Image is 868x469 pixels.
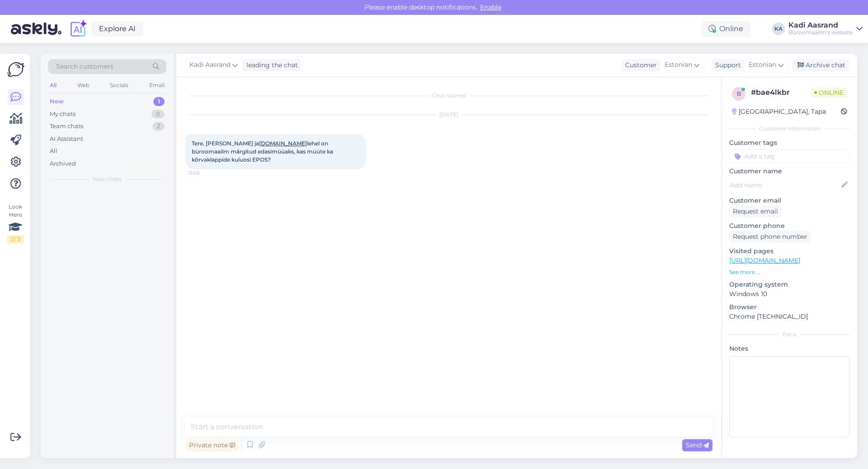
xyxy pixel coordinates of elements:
[729,196,850,205] p: Customer email
[788,29,853,36] div: Büroomaailm's website
[737,90,741,97] span: b
[243,60,298,70] div: leading the chat
[729,205,782,218] div: Request email
[729,231,811,243] div: Request phone number
[729,167,850,176] p: Customer name
[811,88,847,98] span: Online
[732,107,826,116] div: [GEOGRAPHIC_DATA], Tapa
[69,19,88,38] img: explore-ai
[665,60,692,70] span: Estonian
[48,79,58,91] div: All
[93,175,122,183] span: New chats
[477,3,504,11] span: Enable
[729,330,850,339] div: Extra
[50,122,83,131] div: Team chats
[751,87,811,98] div: # bae4lkbr
[729,125,850,133] div: Customer information
[788,22,853,29] div: Kadi Aasrand
[189,60,231,70] span: Kadi Aasrand
[729,246,850,256] p: Visited pages
[50,147,57,156] div: All
[729,289,850,299] p: Windows 10
[729,268,850,276] p: See more ...
[108,79,130,91] div: Socials
[729,344,850,353] p: Notes
[730,180,840,190] input: Add name
[50,97,64,106] div: New
[749,60,776,70] span: Estonian
[792,59,849,71] div: Archive chat
[50,110,75,119] div: My chats
[788,22,863,36] a: Kadi AasrandBüroomaailm's website
[729,138,850,148] p: Customer tags
[712,60,741,70] div: Support
[259,140,307,147] a: [DOMAIN_NAME]
[729,302,850,312] p: Browser
[147,79,166,91] div: Email
[188,170,222,176] span: 13:08
[153,97,165,106] div: 1
[152,122,165,131] div: 2
[729,256,800,265] a: [URL][DOMAIN_NAME]
[151,110,165,119] div: 0
[729,280,850,289] p: Operating system
[7,203,24,243] div: Look Here
[50,159,76,168] div: Archived
[729,149,850,163] input: Add a tag
[185,111,712,119] div: [DATE]
[622,60,657,70] div: Customer
[185,439,239,451] div: Private note
[56,62,113,71] span: Search customers
[75,79,91,91] div: Web
[7,61,24,78] img: Askly Logo
[192,140,335,163] span: Tere, [PERSON_NAME] ja lehel on büroomaailm märgitud edasimüüaks, kas müüte ka kõrvaklappide kulu...
[729,221,850,231] p: Customer phone
[772,23,785,35] div: KA
[7,235,24,243] div: 2 / 3
[686,441,709,449] span: Send
[50,135,83,144] div: AI Assistant
[701,21,750,37] div: Online
[91,21,143,37] a: Explore AI
[729,312,850,321] p: Chrome [TECHNICAL_ID]
[185,92,712,100] div: Chat started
